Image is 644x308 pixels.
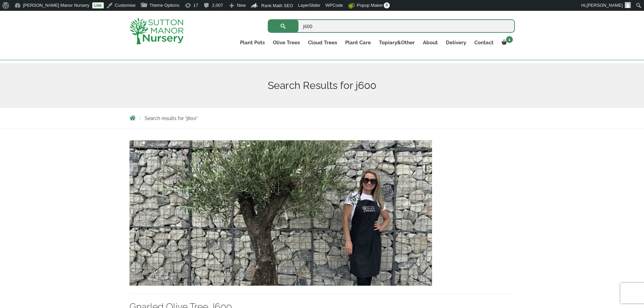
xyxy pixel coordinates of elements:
[129,140,432,286] img: Gnarled Olive Tree J600 - IMG 3979
[145,116,198,121] span: Search results for “j600”
[236,38,269,47] a: Plant Pots
[129,115,515,121] nav: Breadcrumbs
[506,36,513,43] span: 1
[92,2,104,8] a: Live
[129,209,432,216] a: Gnarled Olive Tree J600
[587,3,623,8] span: [PERSON_NAME]
[268,19,515,33] input: Search...
[304,38,341,47] a: Cloud Trees
[384,2,390,8] span: 0
[375,38,419,47] a: Topiary&Other
[129,18,184,44] img: logo
[498,38,515,47] a: 1
[129,79,515,92] h1: Search Results for j600
[419,38,442,47] a: About
[341,38,375,47] a: Plant Care
[470,38,498,47] a: Contact
[442,38,470,47] a: Delivery
[261,3,293,8] span: Rank Math SEO
[269,38,304,47] a: Olive Trees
